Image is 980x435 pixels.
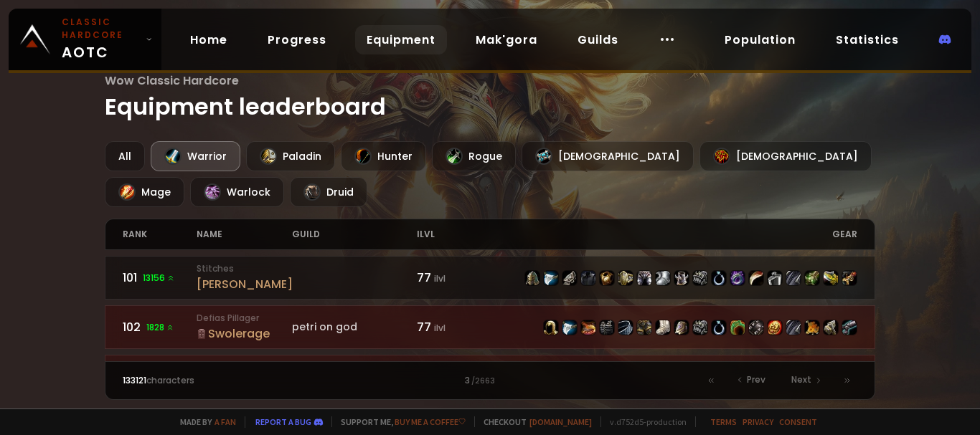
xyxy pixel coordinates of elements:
span: Checkout [474,416,592,427]
a: Equipment [355,25,447,54]
div: [DEMOGRAPHIC_DATA] [699,141,872,171]
a: Guilds [566,25,630,54]
h1: Equipment leaderboard [105,72,875,124]
img: item-21394 [786,271,801,285]
img: item-23000 [600,320,614,335]
span: 13156 [143,272,175,285]
span: v. d752d5 - production [600,416,687,427]
small: ilvl [434,322,446,334]
span: Wow Classic Hardcore [105,72,875,90]
a: Progress [256,25,338,54]
small: / 2663 [471,376,495,387]
div: 77 [417,269,490,287]
a: Report a bug [255,416,311,427]
img: item-21837 [824,320,838,335]
img: item-21581 [693,320,707,335]
div: Warrior [151,141,240,171]
div: characters [123,374,306,387]
small: Defias Pillager [197,312,292,325]
img: item-21330 [581,320,595,335]
a: Mak'gora [464,25,549,54]
img: item-18821 [712,271,726,285]
img: item-21394 [786,320,801,335]
a: Privacy [743,416,773,427]
img: item-20130 [768,271,782,285]
div: Paladin [246,141,335,171]
div: 102 [123,318,196,336]
a: 10113156 Stitches[PERSON_NAME]77 ilvlitem-22418item-18404item-22419item-3427item-16966item-22422i... [105,256,875,300]
img: item-22423 [674,271,689,285]
img: item-22417 [637,271,651,285]
img: item-18404 [562,320,577,335]
img: item-22419 [562,271,577,285]
span: Prev [747,373,765,386]
div: Swolerage [197,325,292,343]
div: ilvl [417,219,490,249]
small: Classic Hardcore [62,16,140,42]
div: Hunter [341,141,426,171]
span: Next [791,373,811,386]
img: item-19368 [842,271,857,285]
div: name [197,219,292,249]
a: Consent [779,416,817,427]
a: 1021828 Defias PillagerSwoleragepetri on god77 ilvlitem-12640item-18404item-21330item-23000item-2... [105,305,875,349]
div: Warlock [190,177,284,207]
img: item-18404 [544,271,558,285]
img: item-23557 [842,320,857,335]
img: item-21674 [693,271,707,285]
div: Druid [290,177,367,207]
img: item-12640 [544,320,558,335]
a: Home [179,25,239,54]
img: item-3427 [581,271,595,285]
img: item-18821 [712,320,726,335]
a: Classic HardcoreAOTC [9,9,161,70]
div: 3 [306,374,674,387]
img: item-19387 [656,320,670,335]
span: AOTC [62,16,140,63]
div: 101 [123,269,196,287]
div: [PERSON_NAME] [197,275,292,293]
img: item-13965 [749,320,763,335]
img: item-19406 [749,271,763,285]
div: gear [490,219,857,249]
img: item-23221 [805,320,819,335]
img: item-17063 [730,271,745,285]
img: item-21586 [618,320,633,335]
div: rank [123,219,196,249]
a: Terms [710,416,737,427]
span: 133121 [123,374,146,386]
div: Rogue [432,141,516,171]
img: item-22422 [618,271,633,285]
img: item-23068 [637,320,651,335]
div: petri on god [292,320,417,335]
a: a fan [215,416,236,427]
div: 77 [417,318,490,336]
span: Made by [171,416,236,427]
a: Statistics [824,25,910,54]
img: item-22936 [674,320,689,335]
div: guild [292,219,417,249]
div: Mage [105,177,184,207]
img: item-19384 [730,320,745,335]
a: Population [713,25,807,54]
img: item-11815 [768,320,782,335]
span: Support me, [331,416,466,427]
img: item-19351 [824,271,838,285]
img: item-16966 [600,271,614,285]
a: Buy me a coffee [395,416,466,427]
a: [DOMAIN_NAME] [529,416,592,427]
img: item-22806 [805,271,819,285]
small: ilvl [434,272,446,285]
a: 10352 Defias Pillager[PERSON_NAME]TL77 ilvlitem-19372item-21664item-21330item-6125item-19822item-... [105,355,875,416]
img: item-21688 [656,271,670,285]
span: 1828 [146,321,174,334]
div: [DEMOGRAPHIC_DATA] [522,141,694,171]
div: All [105,141,145,171]
small: Stitches [197,262,292,275]
img: item-22418 [525,271,540,285]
